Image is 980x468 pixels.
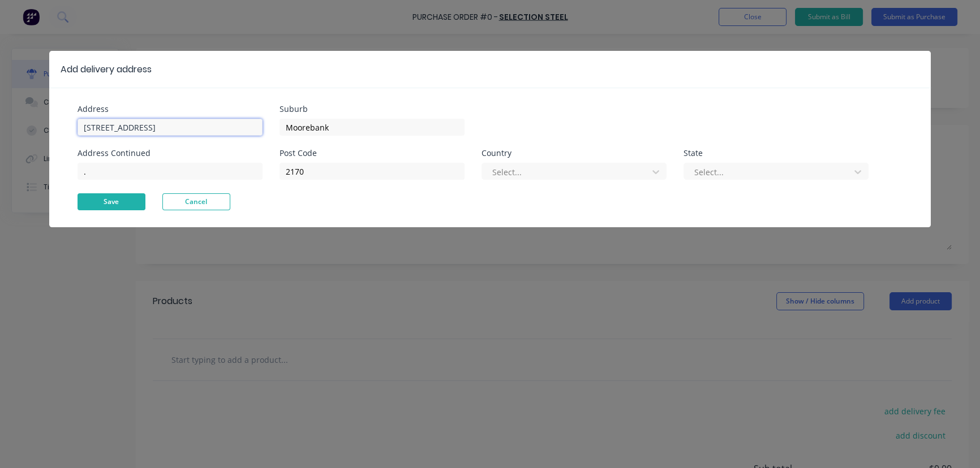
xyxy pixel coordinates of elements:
div: Address Continued [78,149,263,157]
div: State [684,149,869,157]
div: Address [78,105,263,113]
div: Post Code [280,149,465,157]
div: Suburb [280,105,465,113]
button: Cancel [162,193,230,210]
div: Country [482,149,667,157]
div: Add delivery address [61,63,152,76]
button: Save [78,193,145,210]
